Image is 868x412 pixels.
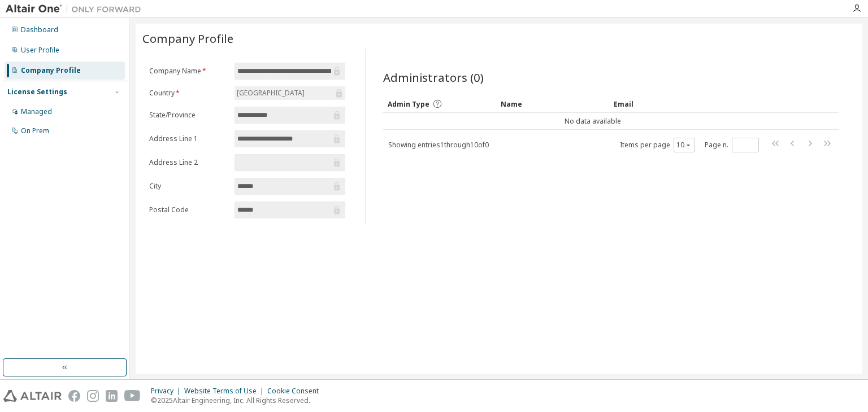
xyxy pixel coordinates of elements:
[124,390,141,402] img: youtube.svg
[705,138,759,152] span: Page n.
[151,396,325,405] p: © 2025 Altair Engineering, Inc. All Rights Reserved.
[149,158,228,167] label: Address Line 2
[383,113,802,130] td: No data available
[68,390,80,402] img: facebook.svg
[149,134,228,143] label: Address Line 1
[620,138,695,152] span: Items per page
[7,87,67,97] div: License Settings
[388,140,489,150] span: Showing entries 1 through 10 of 0
[21,66,81,75] div: Company Profile
[142,30,233,46] span: Company Profile
[21,126,49,135] div: On Prem
[235,86,345,100] div: [GEOGRAPHIC_DATA]
[149,89,228,98] label: Country
[383,69,484,85] span: Administrators (0)
[151,387,184,396] div: Privacy
[267,387,325,396] div: Cookie Consent
[184,387,267,396] div: Website Terms of Use
[235,87,306,99] div: [GEOGRAPHIC_DATA]
[149,67,228,76] label: Company Name
[388,99,429,109] span: Admin Type
[149,205,228,214] label: Postal Code
[149,111,228,120] label: State/Province
[149,182,228,191] label: City
[21,107,52,116] div: Managed
[3,390,62,402] img: altair_logo.svg
[21,25,58,34] div: Dashboard
[6,3,147,15] img: Altair One
[501,95,605,113] div: Name
[21,46,59,55] div: User Profile
[87,390,99,402] img: instagram.svg
[614,95,718,113] div: Email
[676,141,692,150] button: 10
[106,390,118,402] img: linkedin.svg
